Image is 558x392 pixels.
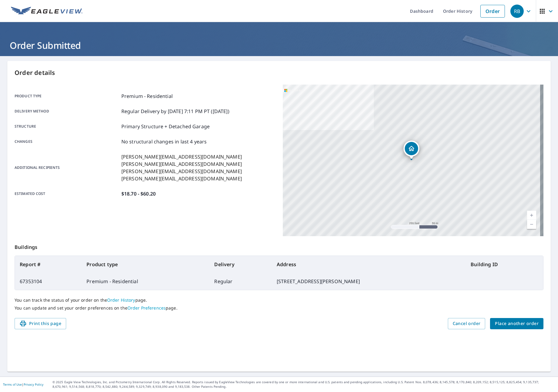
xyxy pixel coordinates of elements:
[121,168,242,175] p: [PERSON_NAME][EMAIL_ADDRESS][DOMAIN_NAME]
[510,5,524,18] div: RB
[82,256,209,273] th: Product type
[209,256,272,273] th: Delivery
[15,297,543,303] p: You can track the status of your order on the page.
[121,160,242,168] p: [PERSON_NAME][EMAIL_ADDRESS][DOMAIN_NAME]
[127,305,166,311] a: Order Preferences
[15,256,82,273] th: Report #
[15,92,119,100] p: Product type
[404,141,419,159] div: Dropped pin, building 1, Residential property, 22922 NE Wickson Rd Battle Ground, WA 98604
[466,256,543,273] th: Building ID
[3,383,43,386] p: |
[480,5,505,18] a: Order
[3,382,22,387] a: Terms of Use
[121,92,173,100] p: Premium - Residential
[527,211,536,220] a: Current Level 17, Zoom In
[121,138,207,145] p: No structural changes in last 4 years
[15,190,119,197] p: Estimated cost
[272,273,466,290] td: [STREET_ADDRESS][PERSON_NAME]
[121,108,229,115] p: Regular Delivery by [DATE] 7:11 PM PT ([DATE])
[15,273,82,290] td: 67353104
[453,320,481,327] span: Cancel order
[15,305,543,311] p: You can update and set your order preferences on the page.
[490,318,543,329] button: Place another order
[7,39,551,52] h1: Order Submitted
[11,7,83,16] img: EV Logo
[82,273,209,290] td: Premium - Residential
[52,380,555,389] p: © 2025 Eagle View Technologies, Inc. and Pictometry International Corp. All Rights Reserved. Repo...
[24,382,43,387] a: Privacy Policy
[15,138,119,145] p: Changes
[121,190,156,197] p: $18.70 - $60.20
[15,108,119,115] p: Delivery method
[15,318,66,329] button: Print this page
[448,318,485,329] button: Cancel order
[15,123,119,130] p: Structure
[121,175,242,182] p: [PERSON_NAME][EMAIL_ADDRESS][DOMAIN_NAME]
[495,320,539,327] span: Place another order
[527,220,536,229] a: Current Level 17, Zoom Out
[15,68,543,77] p: Order details
[121,123,210,130] p: Primary Structure + Detached Garage
[121,153,242,160] p: [PERSON_NAME][EMAIL_ADDRESS][DOMAIN_NAME]
[15,236,543,256] p: Buildings
[272,256,466,273] th: Address
[15,153,119,182] p: Additional recipients
[19,320,61,327] span: Print this page
[209,273,272,290] td: Regular
[107,297,135,303] a: Order History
